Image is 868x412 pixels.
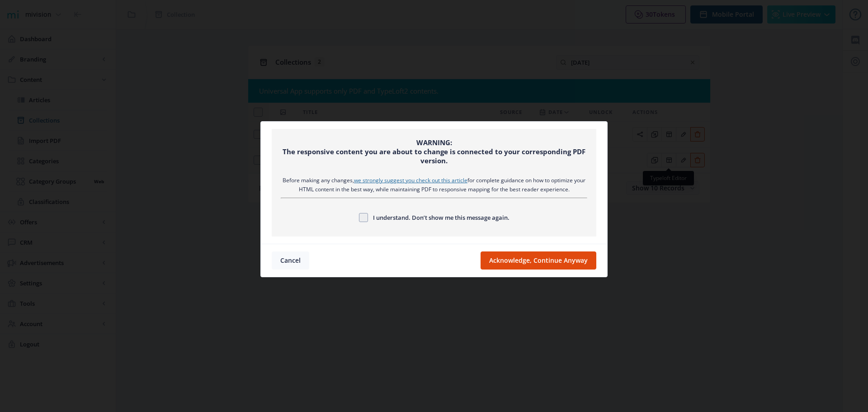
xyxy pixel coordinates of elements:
[481,251,596,270] button: Acknowledge, Continue Anyway
[368,212,509,223] span: I understand. Don’t show me this message again.
[281,176,587,194] div: Before making any changes, for complete guidance on how to optimize your HTML content in the best...
[281,138,587,165] div: WARNING: The responsive content you are about to change is connected to your corresponding PDF ve...
[354,176,467,184] a: we strongly suggest you check out this article
[272,251,309,270] button: Cancel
